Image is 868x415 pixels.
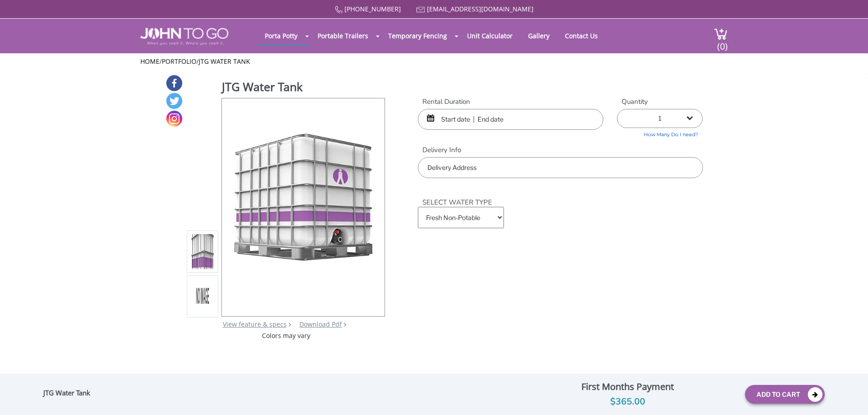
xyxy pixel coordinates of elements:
a: Temporary Fencing [381,27,454,45]
a: Porta Potty [258,27,304,45]
label: Quantity [617,97,703,107]
button: Add To Cart [745,385,825,404]
a: JTG Water Tank [199,57,250,66]
a: Facebook [166,75,182,91]
a: Contact Us [558,27,605,45]
img: chevron.png [344,323,346,327]
img: Product [228,98,378,313]
img: JOHN to go [140,28,228,45]
input: Start date | End date [418,109,603,130]
a: [EMAIL_ADDRESS][DOMAIN_NAME] [427,5,534,13]
img: cart a [714,28,728,40]
a: Portable Trailers [311,27,375,45]
div: $365.00 [517,395,738,409]
label: Rental Duration [418,97,603,107]
a: [PHONE_NUMBER] [344,5,401,13]
div: First Months Payment [517,379,738,395]
ul: / / [140,57,728,66]
a: View feature & specs [223,320,287,328]
div: Colors may vary [187,331,386,340]
img: Product [190,144,215,359]
span: (0) [717,33,728,52]
a: How Many Do I need? [617,128,703,138]
a: Home [140,57,159,66]
img: right arrow icon [288,323,291,327]
a: Unit Calculator [460,27,519,45]
h3: SELECT WATER TYPE [418,187,703,207]
a: Twitter [166,93,182,109]
input: Delivery Address [418,157,703,178]
a: Gallery [521,27,556,45]
img: svg+xml;base64,PHN2ZyB4bWxucz0iaHR0cDovL3d3dy53My5vcmcvMjAwMC9zdmciIHdpZHRoPSIxNTAiIGhlaWdodD0iMT... [190,189,215,404]
a: Instagram [166,111,182,127]
label: Delivery Info [418,145,703,155]
a: Portfolio [162,57,196,66]
img: Mail [416,7,425,13]
h1: JTG Water Tank [222,79,386,97]
a: Download Pdf [299,320,342,328]
img: Call [335,6,343,14]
